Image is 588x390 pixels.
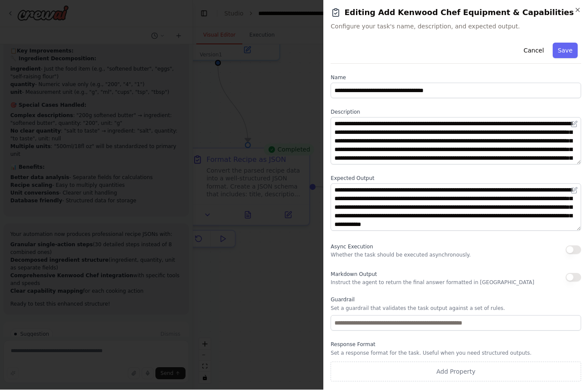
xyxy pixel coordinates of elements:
label: Name [331,74,581,81]
p: Set a response format for the task. Useful when you need structured outputs. [331,350,581,357]
button: Save [553,43,578,59]
p: Set a guardrail that validates the task output against a set of rules. [331,305,581,312]
p: Instruct the agent to return the final answer formatted in [GEOGRAPHIC_DATA] [331,279,534,286]
label: Response Format [331,341,581,348]
button: Cancel [518,43,549,59]
h2: Editing Add Kenwood Chef Equipment & Capabilities [331,7,581,19]
span: Async Execution [331,244,373,250]
label: Expected Output [331,175,581,182]
label: Description [331,109,581,116]
button: Open in editor [569,186,579,196]
label: Guardrail [331,297,581,303]
button: Open in editor [569,119,579,130]
button: Add Property [331,362,581,382]
span: Configure your task's name, description, and expected output. [331,22,581,31]
p: Whether the task should be executed asynchronously. [331,252,470,259]
span: Markdown Output [331,272,377,278]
